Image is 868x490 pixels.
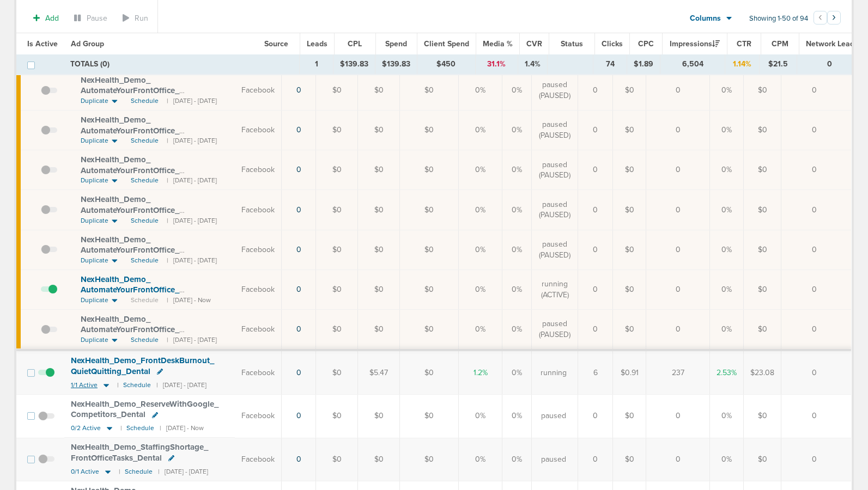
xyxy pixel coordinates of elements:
small: Schedule [123,381,151,389]
span: Client Spend [424,39,469,48]
td: $0 [613,230,646,269]
td: 1.14% [725,54,760,74]
td: $0 [744,309,781,350]
td: 0 [578,110,613,150]
td: 6,504 [660,54,725,74]
span: NexHealth_ Demo_ AutomateYourFrontOffice_ EliminateTediousTasks_ Dental_ [DATE]_ LP?id=183&cmp_ i... [81,274,227,316]
small: | [DATE] - [DATE] [167,136,217,145]
span: NexHealth_ Demo_ AutomateYourFrontOffice_ EliminateTediousTasks_ Dental_ [DATE]?id=183&cmp_ id=96... [81,115,226,157]
td: 0 [578,269,613,309]
span: Impressions [670,39,720,48]
span: running [541,367,567,378]
span: CPC [638,39,654,48]
td: $0 [744,190,781,230]
td: $0 [358,230,400,269]
span: NexHealth_ Demo_ FrontDeskBurnout_ QuietQuitting_ Dental [71,356,214,376]
small: | [117,381,118,389]
td: $0 [744,150,781,190]
a: 0 [296,411,301,420]
td: 0 [646,190,710,230]
button: Add [27,10,65,26]
a: 0 [296,85,301,95]
td: 0 [781,110,852,150]
td: Facebook [235,150,282,190]
td: Facebook [235,70,282,110]
td: 0% [502,395,532,438]
span: Duplicate [81,96,108,106]
td: 0 [646,309,710,350]
small: | [120,424,121,432]
span: Showing 1-50 of 94 [749,14,808,23]
span: NexHealth_ Demo_ AutomateYourFrontOffice_ EliminateTediousTasks_ Dental_ [DATE]?id=183&cmp_ id=96... [81,194,226,236]
span: NexHealth_ Demo_ AutomateYourFrontOffice_ EliminateTediousTasks_ Dental_ [DATE]_ newaudience?id=1... [81,314,227,366]
span: NexHealth_ Demo_ AutomateYourFrontOffice_ EliminateTediousTasks_ Dental_ [DATE]?id=183&cmp_ id=96... [81,75,226,117]
td: 0 [578,230,613,269]
td: $0 [316,150,358,190]
td: 0 [646,269,710,309]
span: NexHealth_ Demo_ StaffingShortage_ FrontOfficeTasks_ Dental [71,442,208,463]
small: Schedule [125,468,153,476]
td: $0 [316,190,358,230]
span: Leads [307,39,327,48]
td: Facebook [235,230,282,269]
a: 0 [296,205,301,215]
td: 0 [578,190,613,230]
td: $0 [358,269,400,309]
small: | [DATE] - [DATE] [167,176,217,185]
span: CTR [737,39,751,48]
td: paused (PAUSED) [532,150,578,190]
td: 0 [781,230,852,269]
td: paused (PAUSED) [532,70,578,110]
td: $1.89 [627,54,660,74]
span: Schedule [131,136,159,145]
td: 0 [781,190,852,230]
small: | [119,468,119,476]
td: 0 [781,438,852,481]
td: $0 [316,395,358,438]
a: 0 [296,455,301,464]
td: 0 [646,70,710,110]
td: 0% [459,395,502,438]
span: Schedule [131,256,159,265]
span: Duplicate [81,335,108,345]
span: Duplicate [81,216,108,225]
td: 0 [646,438,710,481]
span: NexHealth_ Demo_ ReserveWithGoogle_ Competitors_ Dental [71,399,218,420]
span: Duplicate [81,136,108,145]
td: TOTALS (0) [64,54,299,74]
span: paused [541,411,566,421]
td: $0 [400,309,459,350]
td: $0 [400,190,459,230]
span: Media % [483,39,513,48]
td: 6 [578,350,613,394]
span: CVR [526,39,542,48]
td: 0% [710,395,744,438]
td: 0% [459,150,502,190]
td: $0 [613,150,646,190]
td: 0% [710,230,744,269]
a: 0 [296,324,301,334]
td: 0 [646,150,710,190]
small: Schedule [126,424,154,432]
td: 0% [710,150,744,190]
td: 0 [781,70,852,110]
span: Status [561,39,583,48]
td: $0.91 [613,350,646,394]
td: paused (PAUSED) [532,230,578,269]
td: 0% [502,70,532,110]
td: 1 [299,54,333,74]
span: Columns [690,13,721,24]
a: 0 [296,165,301,174]
td: 0 [578,150,613,190]
span: CPM [772,39,788,48]
td: 0 [646,110,710,150]
small: | [DATE] - Now [160,424,204,432]
td: $0 [400,150,459,190]
span: Add [45,14,59,23]
td: 0% [710,269,744,309]
td: $0 [613,438,646,481]
td: $0 [358,309,400,350]
td: 0 [646,395,710,438]
td: Facebook [235,438,282,481]
td: paused (PAUSED) [532,309,578,350]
